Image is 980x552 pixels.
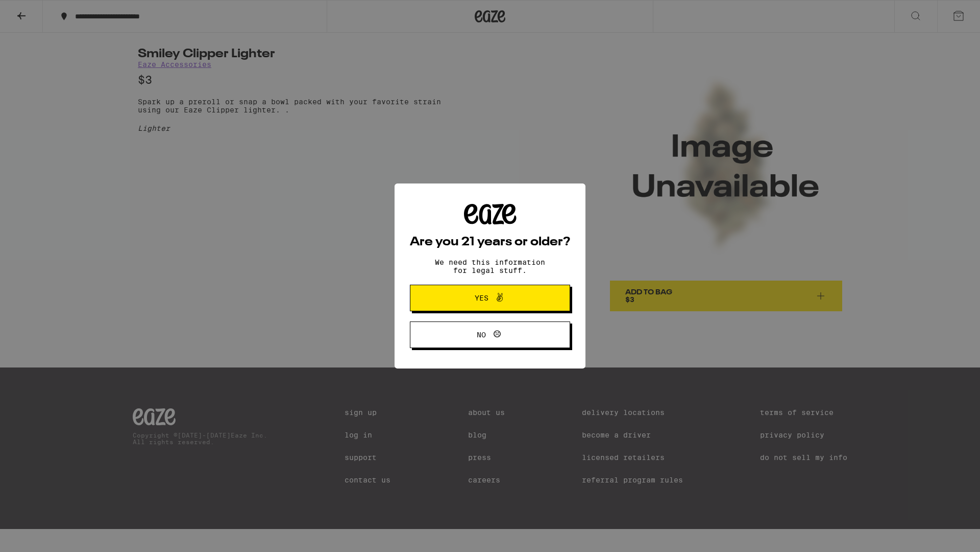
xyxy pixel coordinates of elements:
span: No [477,331,486,338]
p: We need this information for legal stuff. [426,258,554,274]
span: Yes [475,294,488,302]
h2: Are you 21 years or older? [410,236,570,248]
button: Yes [410,285,570,311]
button: No [410,321,570,348]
